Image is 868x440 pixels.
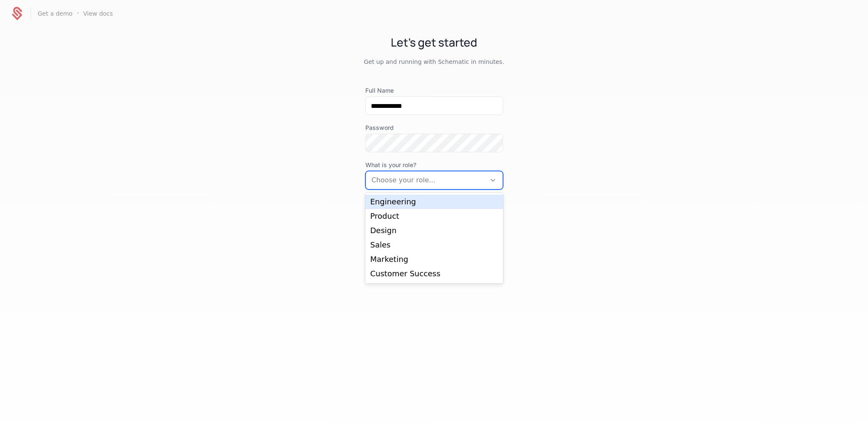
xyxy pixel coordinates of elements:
[370,241,498,249] div: Sales
[83,9,113,18] a: View docs
[365,161,503,169] span: What is your role?
[365,86,503,95] label: Full Name
[77,8,79,19] span: ·
[370,270,498,278] div: Customer Success
[365,124,503,132] label: Password
[370,227,498,234] div: Design
[370,256,498,263] div: Marketing
[38,9,72,18] a: Get a demo
[370,212,498,220] div: Product
[370,198,498,206] div: Engineering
